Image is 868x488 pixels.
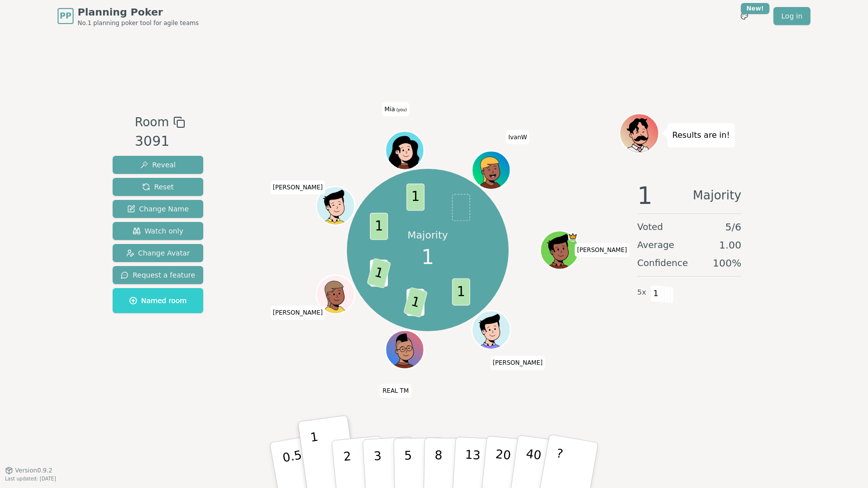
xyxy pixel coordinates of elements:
[421,242,434,272] span: 1
[15,466,53,474] span: Version 0.9.2
[382,102,409,116] span: Click to change your name
[453,279,471,306] span: 1
[367,258,391,289] span: 1
[395,108,407,112] span: (you)
[5,476,56,481] span: Last updated: [DATE]
[713,256,741,270] span: 100 %
[270,180,325,194] span: Click to change your name
[490,356,545,370] span: Click to change your name
[5,466,53,474] button: Version0.9.2
[637,220,663,234] span: Voted
[113,222,203,240] button: Watch only
[725,220,741,234] span: 5 / 6
[387,132,423,168] button: Click to change your avatar
[142,182,174,192] span: Reset
[637,256,688,270] span: Confidence
[719,238,741,252] span: 1.00
[270,306,325,320] span: Click to change your name
[506,130,529,144] span: Click to change your name
[135,113,169,131] span: Room
[568,232,578,241] span: Ellen is the host
[127,204,189,214] span: Change Name
[309,430,324,484] p: 1
[78,5,199,19] span: Planning Poker
[113,200,203,218] button: Change Name
[693,183,741,207] span: Majority
[113,244,203,262] button: Change Avatar
[650,285,662,302] span: 1
[741,3,769,14] div: New!
[113,288,203,313] button: Named room
[672,128,730,142] p: Results are in!
[133,226,184,236] span: Watch only
[637,287,646,298] span: 5 x
[403,287,428,318] span: 1
[113,178,203,196] button: Reset
[380,384,411,398] span: Click to change your name
[60,10,71,22] span: PP
[129,296,187,306] span: Named room
[575,243,630,257] span: Click to change your name
[407,228,448,242] p: Majority
[78,19,199,27] span: No.1 planning poker tool for agile teams
[121,270,195,280] span: Request a feature
[637,238,674,252] span: Average
[135,131,185,152] div: 3091
[773,7,810,25] a: Log in
[58,5,199,27] a: PPPlanning PokerNo.1 planning poker tool for agile teams
[140,160,176,170] span: Reveal
[113,266,203,284] button: Request a feature
[406,184,424,211] span: 1
[126,248,190,258] span: Change Avatar
[637,183,653,207] span: 1
[735,7,753,25] button: New!
[113,156,203,174] button: Reveal
[370,213,388,240] span: 1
